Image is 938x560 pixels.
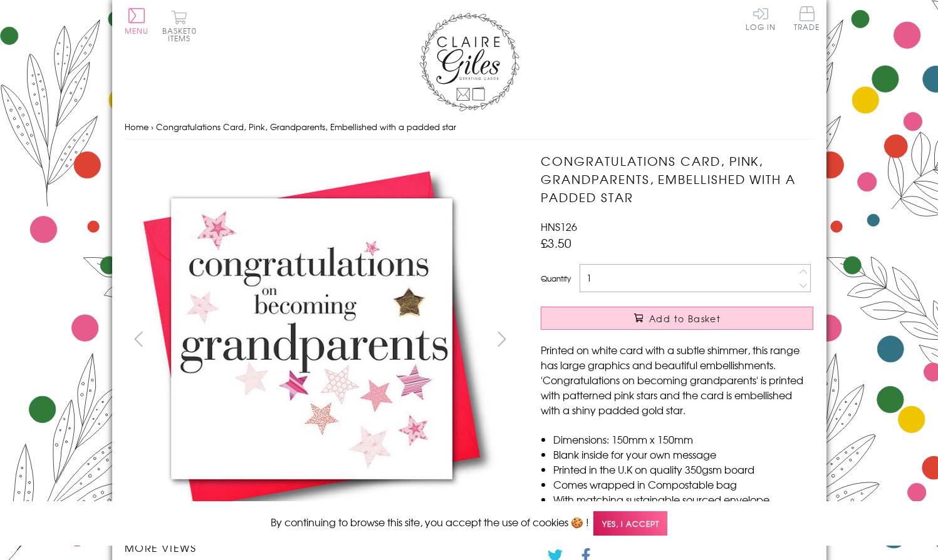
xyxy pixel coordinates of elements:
a: Home [125,121,149,133]
a: Trade [794,6,820,33]
img: Congratulations Card, Pink, Grandparents, Embellished with a padded star [516,152,892,527]
span: Menu [125,25,149,36]
span: Yes, I accept [593,511,667,536]
img: Claire Giles Greetings Cards [419,13,519,111]
li: Blank inside for your own message [553,447,813,462]
h1: Congratulations Card, Pink, Grandparents, Embellished with a padded star [541,152,813,206]
button: Basket0 items [162,10,197,42]
span: HNS126 [541,219,577,234]
label: Quantity [541,273,571,284]
img: Congratulations Card, Pink, Grandparents, Embellished with a padded star [124,152,500,527]
span: Add to Basket [649,312,721,325]
li: Comes wrapped in Compostable bag [553,477,813,492]
button: Menu [125,8,149,34]
button: prev [125,325,153,353]
li: Printed in the U.K on quality 350gsm board [553,462,813,477]
span: £3.50 [541,234,571,252]
span: 0 items [168,25,197,44]
li: Dimensions: 150mm x 150mm [553,432,813,447]
h3: More views [125,540,516,555]
a: Log In [746,6,776,31]
button: next [487,325,516,353]
nav: breadcrumbs [125,115,814,140]
span: › [151,121,154,133]
p: Printed on white card with a subtle shimmer, this range has large graphics and beautiful embellis... [541,342,813,417]
li: With matching sustainable sourced envelope [553,492,813,507]
span: Congratulations Card, Pink, Grandparents, Embellished with a padded star [156,121,456,133]
span: Trade [794,6,820,31]
button: Add to Basket [541,307,813,330]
